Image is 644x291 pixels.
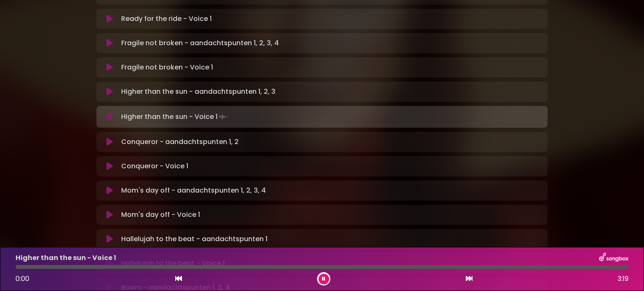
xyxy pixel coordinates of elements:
p: Higher than the sun - Voice 1 [16,253,116,263]
span: 0:00 [16,274,29,283]
p: Conqueror - aandachtspunten 1, 2 [121,137,239,147]
p: Mom's day off - Voice 1 [121,210,200,220]
p: Fragile not broken - Voice 1 [121,62,213,72]
p: Mom's day off - aandachtspunten 1, 2, 3, 4 [121,185,266,196]
p: Fragile not broken - aandachtspunten 1, 2, 3, 4 [121,38,279,48]
p: Hallelujah to the beat - aandachtspunten 1 [121,234,267,244]
p: Higher than the sun - aandachtspunten 1, 2, 3 [121,87,275,97]
img: waveform4.gif [218,111,229,123]
p: Ready for the ride - Voice 1 [121,14,212,24]
p: Conqueror - Voice 1 [121,161,188,171]
p: Higher than the sun - Voice 1 [121,111,229,123]
img: songbox-logo-white.png [599,252,628,263]
span: 3:19 [618,274,628,284]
